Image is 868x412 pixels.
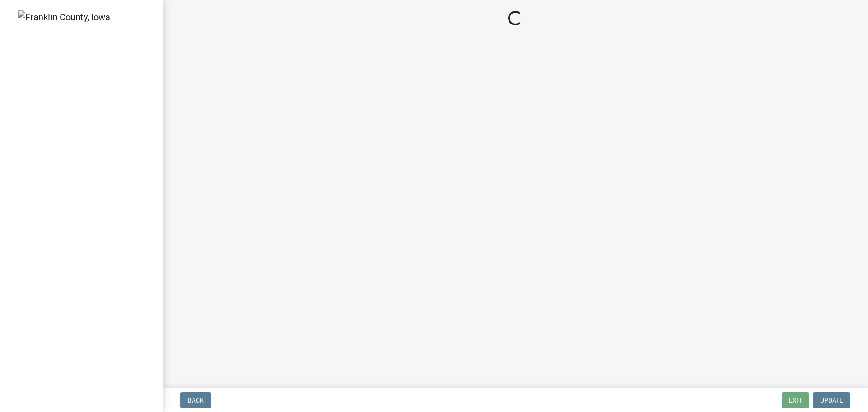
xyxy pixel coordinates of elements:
[180,392,211,408] button: Back
[820,397,843,404] span: Update
[18,10,110,24] img: Franklin County, Iowa
[188,397,204,404] span: Back
[782,392,809,408] button: Exit
[813,392,850,408] button: Update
